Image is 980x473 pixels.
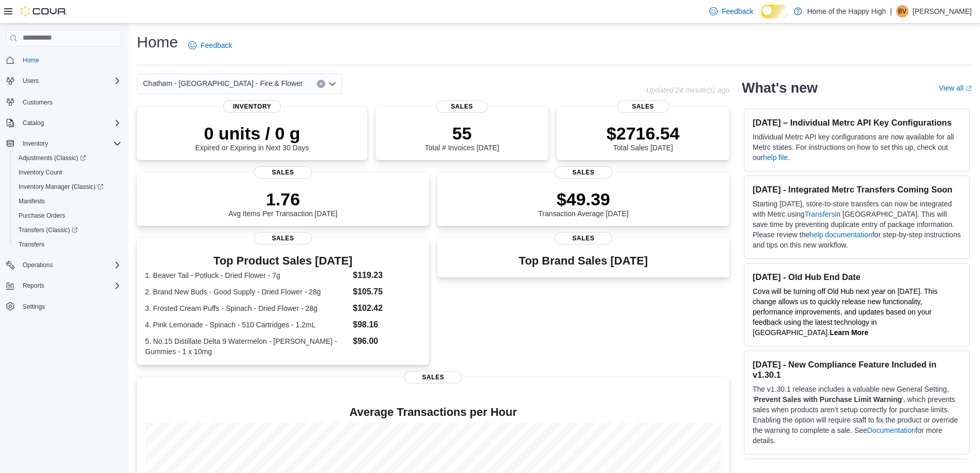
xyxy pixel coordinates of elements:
[807,5,886,17] p: Home of the Happy High
[19,137,121,150] span: Inventory
[722,6,753,16] span: Feedback
[617,100,669,113] span: Sales
[753,132,961,163] p: Individual Metrc API key configurations are now available for all Metrc states. For instructions ...
[328,80,336,88] button: Open list of options
[353,269,421,282] dd: $119.23
[14,166,121,179] span: Inventory Count
[19,54,43,66] a: Home
[810,231,872,239] a: help documentation
[10,180,126,194] a: Inventory Manager (Classic)
[2,116,126,130] button: Catalog
[519,255,648,267] h3: Top Brand Sales [DATE]
[145,336,349,357] dt: 5. No.15 Distillate Delta 9 Watermelon - [PERSON_NAME] - Gummies - 1 x 10mg
[228,189,337,209] p: 1.76
[2,94,126,109] button: Customers
[19,279,121,292] span: Reports
[753,287,938,337] span: Cova will be turning off Old Hub next year on [DATE]. This change allows us to quickly release ne...
[23,261,53,269] span: Operations
[939,84,972,92] a: View allExternal link
[137,32,178,52] h1: Home
[436,100,488,113] span: Sales
[19,197,45,205] span: Manifests
[14,195,49,207] a: Manifests
[14,195,121,207] span: Manifests
[14,224,82,236] a: Transfers (Classic)
[404,371,462,383] span: Sales
[607,123,680,144] p: $2716.54
[201,40,232,50] span: Feedback
[555,166,612,179] span: Sales
[753,184,961,195] h3: [DATE] - Integrated Metrc Transfers Coming Soon
[143,77,303,90] span: Chatham - [GEOGRAPHIC_DATA] - Fire & Flower
[317,80,325,88] button: Clear input
[2,299,126,314] button: Settings
[19,279,48,292] button: Reports
[10,237,126,252] button: Transfers
[19,137,52,150] button: Inventory
[23,98,52,107] span: Customers
[19,95,121,108] span: Customers
[228,189,337,218] div: Avg Items Per Transaction [DATE]
[21,6,67,16] img: Cova
[10,208,126,223] button: Purchase Orders
[19,183,103,191] span: Inventory Manager (Classic)
[14,181,108,193] a: Inventory Manager (Classic)
[763,153,788,162] a: help file
[2,74,126,88] button: Users
[19,75,43,87] button: Users
[23,77,39,85] span: Users
[145,303,349,313] dt: 3. Frosted Cream Puffs - Spinach - Dried Flower - 28g
[14,209,121,222] span: Purchase Orders
[14,166,66,179] a: Inventory Count
[538,189,629,209] p: $49.39
[254,166,312,179] span: Sales
[761,5,789,18] input: Dark Mode
[555,232,612,244] span: Sales
[425,123,499,152] div: Total # Invoices [DATE]
[10,151,126,165] a: Adjustments (Classic)
[19,226,78,234] span: Transfers (Classic)
[14,152,121,164] span: Adjustments (Classic)
[753,199,961,250] p: Starting [DATE], store-to-store transfers can now be integrated with Metrc using in [GEOGRAPHIC_D...
[145,406,721,418] h4: Average Transactions per Hour
[6,48,121,341] nav: Complex example
[353,286,421,298] dd: $105.75
[14,152,90,164] a: Adjustments (Classic)
[254,232,312,244] span: Sales
[753,384,961,446] p: The v1.30.1 release includes a valuable new General Setting, ' ', which prevents sales when produ...
[19,212,65,220] span: Purchase Orders
[753,359,961,380] h3: [DATE] - New Compliance Feature Included in v1.30.1
[145,320,349,330] dt: 4. Pink Lemonade - Spinach - 510 Cartridges - 1.2mL
[753,272,961,282] h3: [DATE] - Old Hub End Date
[646,86,729,94] p: Updated 24 minute(s) ago
[913,5,972,17] p: [PERSON_NAME]
[753,117,961,128] h3: [DATE] – Individual Metrc API Key Configurations
[2,136,126,151] button: Inventory
[353,319,421,331] dd: $98.16
[10,165,126,180] button: Inventory Count
[10,194,126,208] button: Manifests
[19,240,44,249] span: Transfers
[19,54,121,66] span: Home
[19,75,121,87] span: Users
[23,119,44,127] span: Catalog
[898,5,906,17] span: BV
[761,19,762,19] span: Dark Mode
[830,328,868,337] a: Learn More
[425,123,499,144] p: 55
[353,302,421,314] dd: $102.42
[19,259,57,271] button: Operations
[805,210,835,218] a: Transfers
[19,259,121,271] span: Operations
[14,224,121,236] span: Transfers (Classic)
[145,287,349,297] dt: 2. Brand New Buds - Good Supply - Dried Flower - 28g
[867,426,916,434] a: Documentation
[14,238,121,251] span: Transfers
[19,117,121,129] span: Catalog
[19,301,49,313] a: Settings
[195,123,309,152] div: Expired or Expiring in Next 30 Days
[538,189,629,218] div: Transaction Average [DATE]
[966,85,972,92] svg: External link
[14,238,48,251] a: Transfers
